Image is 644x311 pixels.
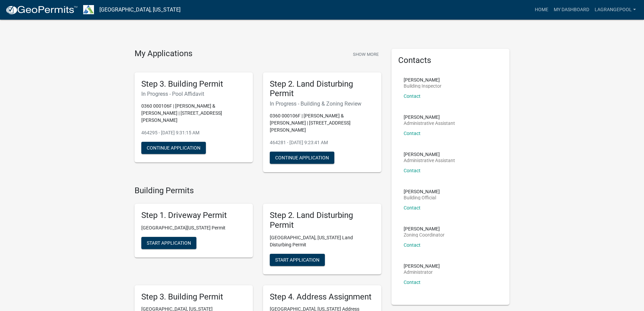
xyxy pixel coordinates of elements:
p: 0360 000106F | [PERSON_NAME] & [PERSON_NAME] | [STREET_ADDRESS][PERSON_NAME] [141,103,246,124]
a: Home [532,3,551,16]
p: Administrative Assistant [404,121,455,126]
h5: Step 2. Land Disturbing Permit [270,210,375,230]
p: 464295 - [DATE] 9:31:15 AM [141,129,246,136]
a: Contact [404,93,421,99]
p: Administrator [404,270,440,274]
p: Zoning Coordinator [404,232,445,237]
p: Building Official [404,195,440,200]
h4: My Applications [135,49,192,59]
p: 0360 000106F | [PERSON_NAME] & [PERSON_NAME] | [STREET_ADDRESS][PERSON_NAME] [270,112,375,134]
h4: Building Permits [135,186,381,196]
a: Contact [404,205,421,210]
h5: Step 4. Address Assignment [270,292,375,302]
button: Continue Application [270,152,334,164]
button: Start Application [141,237,196,249]
p: Building Inspector [404,84,442,88]
a: Contact [404,280,421,285]
button: Continue Application [141,142,206,154]
h5: Contacts [398,55,503,65]
p: [GEOGRAPHIC_DATA], [US_STATE] Land Disturbing Permit [270,234,375,248]
h5: Step 3. Building Permit [141,292,246,302]
p: [PERSON_NAME] [404,115,455,119]
p: [PERSON_NAME] [404,264,440,268]
img: Troup County, Georgia [83,5,94,14]
h6: In Progress - Pool Affidavit [141,91,246,97]
a: Lagrangepool [592,3,639,16]
p: [PERSON_NAME] [404,152,455,157]
p: [PERSON_NAME] [404,189,440,194]
a: [GEOGRAPHIC_DATA], [US_STATE] [99,4,181,16]
span: Start Application [147,240,191,245]
a: Contact [404,242,421,248]
h5: Step 1. Driveway Permit [141,210,246,220]
h6: In Progress - Building & Zoning Review [270,101,375,107]
p: [GEOGRAPHIC_DATA][US_STATE] Permit [141,224,246,231]
span: Start Application [275,257,319,262]
p: Administrative Assistant [404,158,455,163]
a: My Dashboard [551,3,592,16]
p: [PERSON_NAME] [404,226,445,231]
a: Contact [404,168,421,173]
h5: Step 3. Building Permit [141,79,246,89]
button: Start Application [270,254,325,266]
p: 464281 - [DATE] 9:23:41 AM [270,139,375,146]
a: Contact [404,131,421,136]
p: [PERSON_NAME] [404,77,442,82]
h5: Step 2. Land Disturbing Permit [270,79,375,99]
button: Show More [350,49,381,60]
